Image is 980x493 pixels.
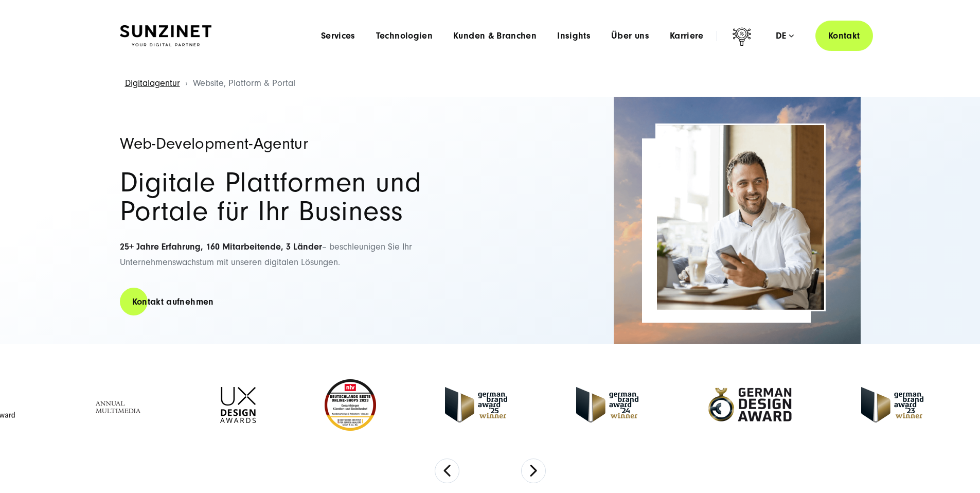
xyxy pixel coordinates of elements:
a: Kontakt aufnehmen [120,287,226,316]
a: Karriere [670,31,704,41]
img: Full-Service Digitalagentur SUNZINET - E-Commerce Beratung [657,125,824,310]
img: Full Service Digitalagentur - Annual Multimedia Awards [88,387,151,423]
h1: Web-Development-Agentur [120,135,480,152]
button: Next [521,459,546,483]
img: Full-Service Digitalagentur SUNZINET - Business Applications Web & Cloud_2 [614,97,861,344]
img: Deutschlands beste Online Shops 2023 - boesner - Kunde - SUNZINET [325,379,376,431]
a: Insights [557,31,591,41]
div: de [776,31,794,41]
img: SUNZINET Full Service Digital Agentur [120,25,211,47]
img: German Brand Award 2023 Winner - fullservice digital agentur SUNZINET [861,387,923,422]
h2: Digitale Plattformen und Portale für Ihr Business [120,168,480,226]
img: German-Brand-Award - fullservice digital agentur SUNZINET [576,387,638,422]
a: Kunden & Branchen [453,31,537,41]
strong: 25+ Jahre Erfahrung, 160 Mitarbeitende, 3 Länder [120,241,322,252]
img: German-Design-Award - fullservice digital agentur SUNZINET [707,387,792,422]
a: Über uns [611,31,649,41]
button: Previous [435,459,459,483]
span: – beschleunigen Sie Ihr Unternehmenswachstum mit unseren digitalen Lösungen. [120,241,412,268]
a: Kontakt [815,21,873,51]
a: Services [321,31,355,41]
span: Website, Platform & Portal [193,78,295,89]
a: Technologien [376,31,433,41]
img: UX-Design-Awards - fullservice digital agentur SUNZINET [220,387,256,423]
a: Digitalagentur [125,78,180,89]
img: German Brand Award winner 2025 - Full Service Digital Agentur SUNZINET [445,387,507,422]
